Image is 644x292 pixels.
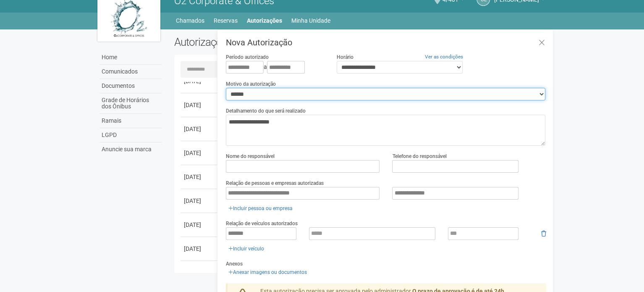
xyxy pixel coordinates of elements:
[226,53,269,61] label: Período autorizado
[184,173,215,181] div: [DATE]
[392,153,446,160] label: Telefone do responsável
[226,153,275,160] label: Nome do responsável
[99,114,162,128] a: Ramais
[214,15,238,26] a: Reservas
[226,268,309,277] a: Anexar imagens ou documentos
[184,197,215,205] div: [DATE]
[226,80,276,88] label: Motivo da autorização
[99,50,162,65] a: Home
[226,179,324,187] label: Relação de pessoas e empresas autorizadas
[425,54,463,60] a: Ver as condições
[247,15,282,26] a: Autorizações
[99,142,162,156] a: Anuncie sua marca
[99,128,162,142] a: LGPD
[184,221,215,229] div: [DATE]
[226,61,324,74] div: a
[184,125,215,133] div: [DATE]
[99,93,162,114] a: Grade de Horários dos Ônibus
[174,36,354,48] h2: Autorizações
[184,149,215,157] div: [DATE]
[291,15,330,26] a: Minha Unidade
[99,79,162,93] a: Documentos
[226,244,267,253] a: Incluir veículo
[226,260,243,268] label: Anexos
[176,15,204,26] a: Chamados
[226,220,298,227] label: Relação de veículos autorizados
[184,101,215,109] div: [DATE]
[541,231,546,237] i: Remover
[226,204,295,213] a: Incluir pessoa ou empresa
[337,53,353,61] label: Horário
[99,65,162,79] a: Comunicados
[226,38,546,47] h3: Nova Autorização
[184,245,215,253] div: [DATE]
[226,107,306,115] label: Detalhamento do que será realizado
